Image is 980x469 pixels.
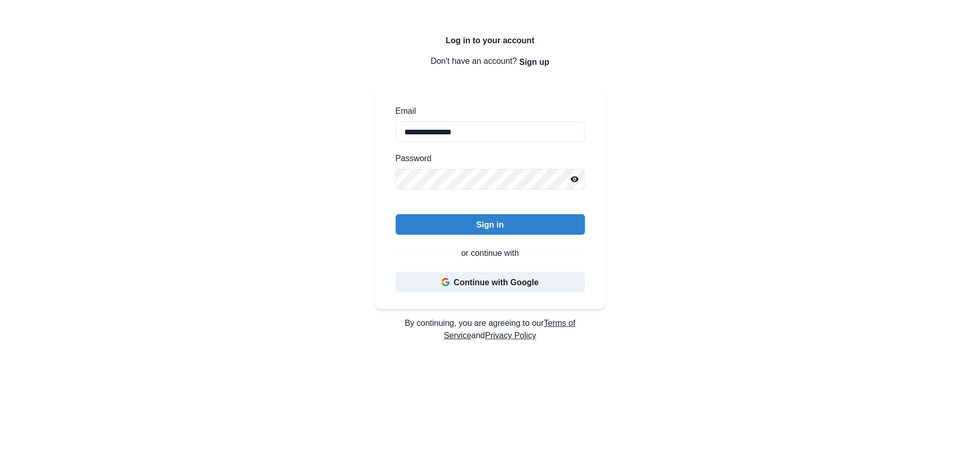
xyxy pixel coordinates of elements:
button: Continue with Google [396,272,585,292]
button: Sign in [396,214,585,235]
label: Email [396,105,579,117]
p: or continue with [461,247,519,259]
p: By continuing, you are agreeing to our and [375,317,605,342]
label: Password [396,152,579,165]
h2: Log in to your account [375,36,605,45]
button: Reveal password [564,169,585,189]
p: Don't have an account? [375,51,605,72]
a: Privacy Policy [485,331,537,340]
button: Sign up [519,51,549,72]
